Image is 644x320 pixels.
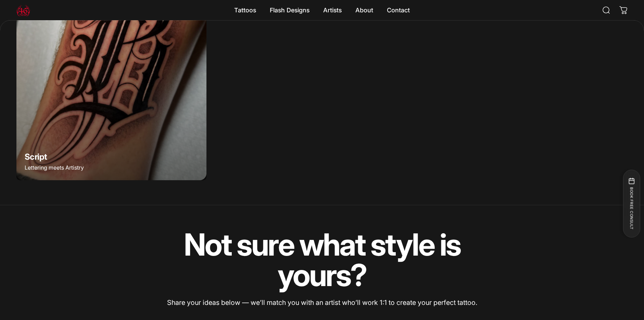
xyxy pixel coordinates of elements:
[616,3,631,18] a: 0 items
[316,3,349,17] summary: Artists
[380,3,417,17] a: Contact
[349,3,380,17] summary: About
[440,230,460,260] animate-element: is
[227,3,263,17] summary: Tattoos
[227,3,417,17] nav: Primary
[184,230,231,260] animate-element: Not
[263,3,316,17] summary: Flash Designs
[147,297,497,308] p: Share your ideas below — we’ll match you with an artist who’ll work 1:1 to create your perfect ta...
[237,230,294,260] animate-element: sure
[278,260,366,291] animate-element: yours?
[623,170,640,238] button: BOOK FREE CONSULT
[370,230,434,260] animate-element: style
[299,230,365,260] animate-element: what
